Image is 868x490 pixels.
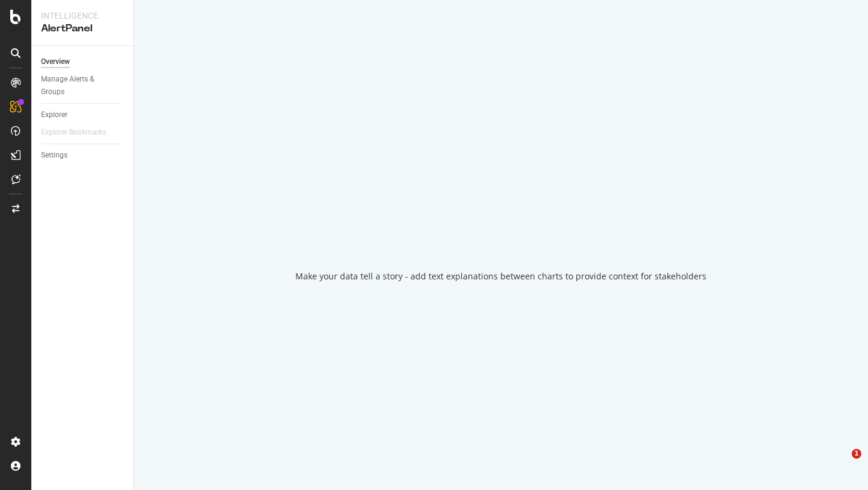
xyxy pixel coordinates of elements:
[41,73,125,98] a: Manage Alerts & Groups
[41,73,113,98] div: Manage Alerts & Groups
[41,56,70,68] div: Overview
[41,126,118,139] a: Explorer Bookmarks
[41,10,124,22] div: Intelligence
[41,109,68,121] div: Explorer
[41,126,106,139] div: Explorer Bookmarks
[41,22,124,36] div: AlertPanel
[852,449,861,459] span: 1
[295,270,706,282] div: Make your data tell a story - add text explanations between charts to provide context for stakeho...
[41,56,125,68] a: Overview
[827,449,856,478] iframe: Intercom live chat
[41,109,125,121] a: Explorer
[41,149,125,162] a: Settings
[458,208,544,251] div: animation
[41,149,68,162] div: Settings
